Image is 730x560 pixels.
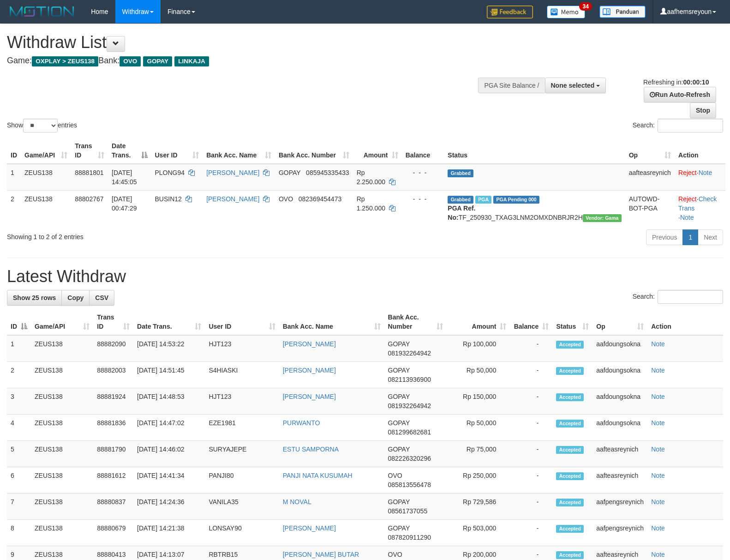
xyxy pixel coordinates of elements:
a: Note [651,472,665,479]
td: - [510,441,552,467]
td: ZEUS138 [31,441,93,467]
a: Note [651,340,665,348]
a: [PERSON_NAME] [283,524,336,532]
td: Rp 503,000 [447,520,510,546]
a: Note [651,551,665,558]
span: OVO [388,551,402,558]
span: Accepted [556,472,584,480]
a: Note [651,446,665,453]
a: Stop [690,102,716,118]
label: Show entries [7,119,77,132]
b: PGA Ref. No: [448,205,475,221]
a: Note [699,169,712,176]
td: · [675,164,725,191]
span: Grabbed [448,196,473,204]
td: Rp 729,586 [447,494,510,520]
span: Show 25 rows [13,294,56,301]
th: Bank Acc. Number: activate to sort column ascending [384,309,447,335]
a: Show 25 rows [7,290,62,306]
td: 4 [7,415,31,441]
td: aafpengsreynich [592,494,647,520]
span: Copy 087820911290 to clipboard [388,534,431,541]
th: Amount: activate to sort column ascending [353,138,402,164]
span: PGA Pending [493,196,539,204]
a: [PERSON_NAME] [283,367,336,374]
td: [DATE] 14:21:38 [133,520,205,546]
a: Note [651,524,665,532]
td: SURYAJEPE [205,441,279,467]
span: Accepted [556,551,584,559]
a: Note [651,498,665,506]
span: Copy 082226320296 to clipboard [388,455,431,462]
th: Op: activate to sort column ascending [592,309,647,335]
td: 6 [7,467,31,494]
td: Rp 50,000 [447,415,510,441]
td: · · [675,190,725,226]
td: 2 [7,362,31,388]
span: Copy 08561737055 to clipboard [388,507,428,515]
td: aafdoungsokna [592,388,647,415]
th: ID [7,138,21,164]
td: - [510,388,552,415]
td: AUTOWD-BOT-PGA [625,190,675,226]
div: - - - [406,168,441,177]
a: Copy [61,290,90,306]
td: 1 [7,335,31,362]
td: 88882090 [93,335,133,362]
span: GOPAY [143,56,172,66]
span: BUSIN12 [155,195,182,203]
td: Rp 150,000 [447,388,510,415]
td: aafteasreynich [625,164,675,191]
a: Check Trans [678,195,717,212]
td: 88881612 [93,467,133,494]
span: Copy 085813556478 to clipboard [388,481,431,488]
td: - [510,467,552,494]
td: - [510,520,552,546]
span: Rp 1.250.000 [357,195,385,212]
a: [PERSON_NAME] [283,393,336,400]
td: HJT123 [205,388,279,415]
td: ZEUS138 [31,415,93,441]
span: Copy 082113936900 to clipboard [388,376,431,383]
td: 5 [7,441,31,467]
th: Bank Acc. Name: activate to sort column ascending [279,309,384,335]
td: [DATE] 14:51:45 [133,362,205,388]
td: TF_250930_TXAG3LNM2OMXDNBRJR2H [444,190,625,226]
td: ZEUS138 [31,335,93,362]
span: Copy 081299682681 to clipboard [388,428,431,436]
th: Status [444,138,625,164]
td: 88880837 [93,494,133,520]
td: aafdoungsokna [592,335,647,362]
span: Vendor URL: https://trx31.1velocity.biz [583,214,622,222]
a: Note [651,419,665,427]
select: Showentries [23,119,58,132]
span: Accepted [556,525,584,533]
a: Reject [678,195,697,203]
th: Op: activate to sort column ascending [625,138,675,164]
span: Grabbed [448,169,473,177]
a: Reject [678,169,697,176]
span: Copy 081932264942 to clipboard [388,402,431,409]
input: Search: [658,290,723,304]
th: Game/API: activate to sort column ascending [21,138,71,164]
span: PLONG94 [155,169,185,176]
img: Button%20Memo.svg [547,6,586,18]
td: - [510,335,552,362]
td: [DATE] 14:24:36 [133,494,205,520]
span: Marked by aafsreyleap [475,196,491,204]
td: ZEUS138 [31,467,93,494]
td: ZEUS138 [31,520,93,546]
span: OVO [388,472,402,479]
span: Rp 2.250.000 [357,169,385,186]
span: GOPAY [388,419,410,427]
label: Search: [633,290,723,304]
a: 1 [682,229,698,245]
span: Accepted [556,499,584,506]
td: ZEUS138 [31,362,93,388]
td: 88881836 [93,415,133,441]
img: MOTION_logo.png [7,5,77,18]
th: Status: activate to sort column ascending [552,309,592,335]
td: Rp 50,000 [447,362,510,388]
td: LONSAY90 [205,520,279,546]
input: Search: [658,119,723,132]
